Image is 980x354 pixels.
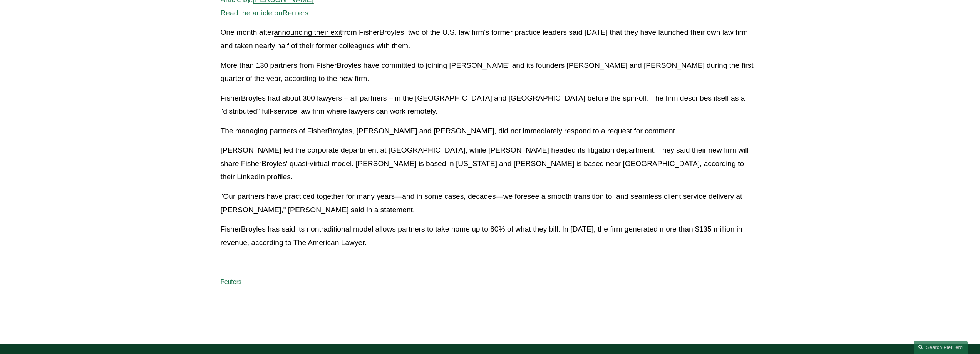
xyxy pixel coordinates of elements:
[221,223,760,249] p: FisherBroyles has said its nontraditional model allows partners to take home up to 80% of what th...
[221,26,760,52] p: One month after from FisherBroyles, two of the U.S. law firm's former practice leaders said [DATE...
[283,9,308,17] a: Reuters
[221,190,760,216] p: "Our partners have practiced together for many years—and in some cases, decades—we foresee a smoo...
[914,341,968,354] a: Search this site
[221,124,760,138] p: The managing partners of FisherBroyles, [PERSON_NAME] and [PERSON_NAME], did not immediately resp...
[221,9,283,17] span: Read the article on
[221,92,760,118] p: FisherBroyles had about 300 lawyers – all partners – in the [GEOGRAPHIC_DATA] and [GEOGRAPHIC_DAT...
[274,28,342,36] a: announcing their exit
[221,59,760,86] p: More than 130 partners from FisherBroyles have committed to joining [PERSON_NAME] and its founder...
[221,144,760,184] p: [PERSON_NAME] led the corporate department at [GEOGRAPHIC_DATA], while [PERSON_NAME] headed its l...
[221,278,242,285] a: Reuters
